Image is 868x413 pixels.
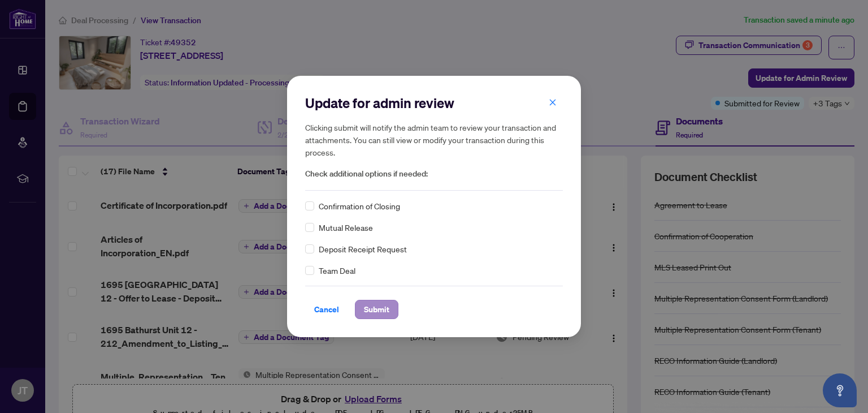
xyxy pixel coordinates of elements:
span: Team Deal [319,264,355,277]
span: Mutual Release [319,221,373,234]
span: Submit [364,300,389,319]
h2: Update for admin review [305,94,563,112]
span: Check additional options if needed: [305,167,563,180]
button: Open asap [823,373,857,407]
button: Submit [355,300,398,319]
span: Cancel [314,300,339,319]
span: Confirmation of Closing [319,200,400,212]
h5: Clicking submit will notify the admin team to review your transaction and attachments. You can st... [305,121,563,158]
span: Deposit Receipt Request [319,243,407,255]
button: Cancel [305,300,348,319]
span: close [549,98,557,106]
